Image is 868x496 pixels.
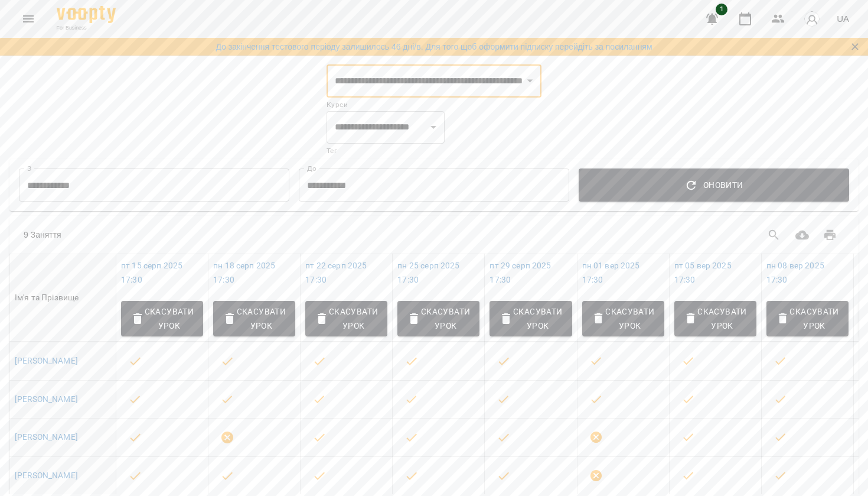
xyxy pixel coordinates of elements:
a: [PERSON_NAME] [15,471,78,480]
span: Скасувати Урок [223,304,286,333]
button: Скасувати Урок [397,301,479,336]
a: [PERSON_NAME] [15,394,78,404]
button: Скасувати Урок [213,301,295,336]
span: Скасувати Урок [776,304,839,333]
button: Друк [816,221,844,249]
a: пт 29 серп 202517:30 [490,261,551,284]
a: пн 01 вер 202517:30 [582,261,640,284]
button: Закрити сповіщення [847,38,863,55]
button: Menu [14,5,43,33]
span: Скасувати Урок [407,304,470,333]
a: пн 18 серп 202517:30 [213,261,275,284]
span: Скасувати Урок [315,304,378,333]
p: Тег [327,145,445,157]
span: Скасувати Урок [592,304,655,333]
img: Voopty Logo [57,6,116,23]
div: Table Toolbar [9,216,859,254]
a: пт 22 серп 202517:30 [305,261,367,284]
button: Скасувати Урок [490,301,572,336]
button: Оновити [579,168,849,202]
a: пт 15 серп 202517:30 [121,261,182,284]
a: пн 25 серп 202517:30 [397,261,459,284]
button: Search [760,221,788,249]
button: Скасувати Урок [674,301,756,336]
div: 9 Заняття [24,229,410,241]
button: Скасувати Урок [766,301,849,336]
a: пн 08 вер 202517:30 [766,261,824,284]
span: Скасувати Урок [130,304,194,333]
img: avatar_s.png [804,11,820,27]
a: [PERSON_NAME] [15,356,78,365]
span: Скасувати Урок [684,304,747,333]
button: Скасувати Урок [121,301,203,336]
button: UA [832,8,854,30]
button: Скасувати Урок [305,301,387,336]
span: Скасувати Урок [499,304,562,333]
span: Оновити [588,178,840,192]
a: [PERSON_NAME] [15,432,78,442]
button: Завантажити CSV [788,221,817,249]
button: Скасувати Урок [582,301,664,336]
a: пт 05 вер 202517:30 [674,261,732,284]
a: До закінчення тестового періоду залишилось 46 дні/в. Для того щоб оформити підписку перейдіть за ... [216,41,652,53]
span: For Business [57,24,116,32]
p: Курси [327,99,541,111]
div: Ім'я та Прізвище [15,291,111,305]
span: UA [837,12,849,25]
span: 1 [716,4,727,15]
